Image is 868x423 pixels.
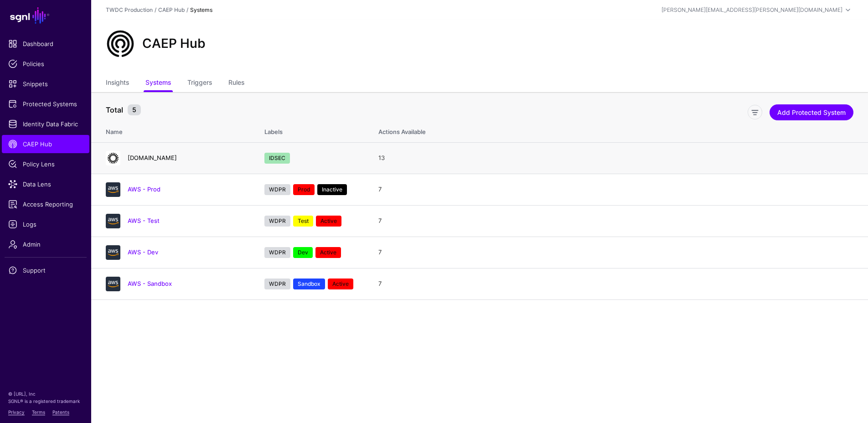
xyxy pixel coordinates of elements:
a: AWS - Sandbox [128,280,172,287]
a: Rules [228,75,244,92]
td: 7 [369,174,868,205]
span: Sandbox [293,279,325,289]
a: Policy Lens [2,155,89,173]
p: © [URL], Inc [8,390,83,397]
img: svg+xml;base64,PHN2ZyB3aWR0aD0iNjQiIGhlaWdodD0iNjQiIHZpZXdCb3g9IjAgMCA2NCA2NCIgZmlsbD0ibm9uZSIgeG... [106,151,120,165]
a: Identity Data Fabric [2,115,89,133]
a: Policies [2,55,89,73]
a: Patents [52,409,69,415]
span: Test [293,216,313,227]
td: 7 [369,268,868,299]
a: Snippets [2,75,89,93]
img: svg+xml;base64,PHN2ZyB3aWR0aD0iNjQiIGhlaWdodD0iNjQiIHZpZXdCb3g9IjAgMCA2NCA2NCIgZmlsbD0ibm9uZSIgeG... [106,277,120,291]
td: 13 [369,142,868,174]
span: Active [328,279,353,289]
span: Data Lens [8,180,83,189]
span: Identity Data Fabric [8,119,83,129]
div: [PERSON_NAME][EMAIL_ADDRESS][PERSON_NAME][DOMAIN_NAME] [661,6,842,14]
a: Protected Systems [2,95,89,113]
span: Admin [8,240,83,249]
span: WDPR [264,184,290,195]
a: Data Lens [2,175,89,193]
a: Triggers [187,75,212,92]
a: Terms [32,409,45,415]
img: svg+xml;base64,PHN2ZyB3aWR0aD0iNjQiIGhlaWdodD0iNjQiIHZpZXdCb3g9IjAgMCA2NCA2NCIgZmlsbD0ibm9uZSIgeG... [106,245,120,260]
a: Privacy [8,409,25,415]
span: WDPR [264,247,290,258]
span: Policy Lens [8,160,83,169]
span: IDSEC [264,153,290,164]
span: Snippets [8,79,83,88]
span: Dashboard [8,39,83,48]
th: Name [91,119,255,142]
td: 7 [369,237,868,268]
a: Dashboard [2,35,89,53]
a: Access Reporting [2,195,89,213]
a: SGNL [5,5,86,26]
span: Active [315,247,341,258]
span: Inactive [317,184,347,195]
a: AWS - Dev [128,248,158,256]
span: WDPR [264,216,290,227]
strong: Total [106,105,123,114]
small: 5 [128,104,141,115]
th: Actions Available [369,119,868,142]
span: Policies [8,59,83,68]
span: CAEP Hub [8,139,83,149]
th: Labels [255,119,369,142]
a: Insights [106,75,129,92]
a: Systems [145,75,171,92]
div: / [185,6,190,14]
a: Admin [2,235,89,253]
span: Access Reporting [8,200,83,209]
img: svg+xml;base64,PHN2ZyB3aWR0aD0iNjQiIGhlaWdodD0iNjQiIHZpZXdCb3g9IjAgMCA2NCA2NCIgZmlsbD0ibm9uZSIgeG... [106,214,120,228]
span: WDPR [264,279,290,289]
a: AWS - Test [128,217,160,224]
a: CAEP Hub [2,135,89,153]
a: TWDC Production [106,6,153,13]
p: SGNL® is a registered trademark [8,397,83,405]
div: / [153,6,158,14]
h2: CAEP Hub [142,36,206,52]
span: Dev [293,247,313,258]
img: svg+xml;base64,PHN2ZyB3aWR0aD0iNjQiIGhlaWdodD0iNjQiIHZpZXdCb3g9IjAgMCA2NCA2NCIgZmlsbD0ibm9uZSIgeG... [106,182,120,197]
span: Protected Systems [8,99,83,108]
span: Active [316,216,341,227]
span: Support [8,266,83,275]
a: CAEP Hub [158,6,185,13]
a: AWS - Prod [128,186,160,193]
td: 7 [369,205,868,237]
span: Logs [8,220,83,229]
strong: Systems [190,6,212,13]
a: Logs [2,215,89,233]
span: Prod [293,184,315,195]
a: Add Protected System [770,104,853,120]
a: [DOMAIN_NAME] [128,154,177,161]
